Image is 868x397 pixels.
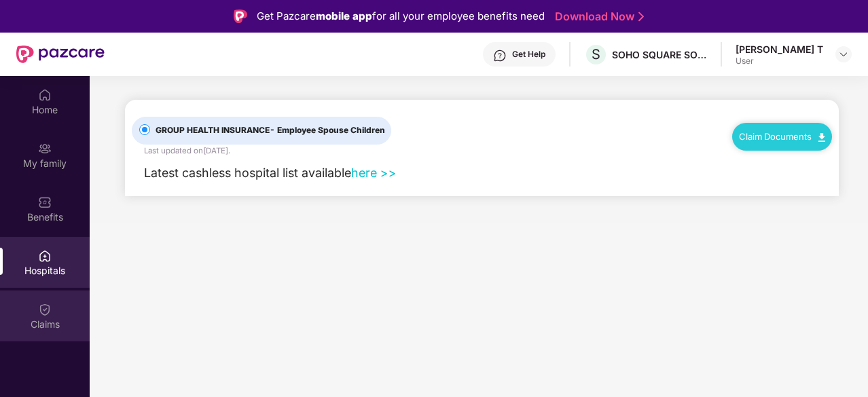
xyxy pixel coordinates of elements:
[612,48,707,61] div: SOHO SQUARE SOLUTIONS INDIA PRIVATE LIMITED
[270,125,385,135] span: - Employee Spouse Children
[592,46,600,62] span: S
[316,10,372,22] strong: mobile app
[38,303,52,316] img: svg+xml;base64,PHN2ZyBpZD0iQ2xhaW0iIHhtbG5zPSJodHRwOi8vd3d3LnczLm9yZy8yMDAwL3N2ZyIgd2lkdGg9IjIwIi...
[736,43,823,56] div: [PERSON_NAME] T
[838,49,849,60] img: svg+xml;base64,PHN2ZyBpZD0iRHJvcGRvd24tMzJ4MzIiIHhtbG5zPSJodHRwOi8vd3d3LnczLm9yZy8yMDAwL3N2ZyIgd2...
[257,8,545,24] div: Get Pazcare for all your employee benefits need
[818,133,825,142] img: svg+xml;base64,PHN2ZyB4bWxucz0iaHR0cDovL3d3dy53My5vcmcvMjAwMC9zdmciIHdpZHRoPSIxMC40IiBoZWlnaHQ9Ij...
[555,10,640,24] a: Download Now
[493,49,507,62] img: svg+xml;base64,PHN2ZyBpZD0iSGVscC0zMngzMiIgeG1sbnM9Imh0dHA6Ly93d3cudzMub3JnLzIwMDAvc3ZnIiB3aWR0aD...
[38,88,52,102] img: svg+xml;base64,PHN2ZyBpZD0iSG9tZSIgeG1sbnM9Imh0dHA6Ly93d3cudzMub3JnLzIwMDAvc3ZnIiB3aWR0aD0iMjAiIG...
[150,124,391,137] span: GROUP HEALTH INSURANCE
[38,142,52,155] img: svg+xml;base64,PHN2ZyB3aWR0aD0iMjAiIGhlaWdodD0iMjAiIHZpZXdCb3g9IjAgMCAyMCAyMCIgZmlsbD0ibm9uZSIgeG...
[351,166,397,180] a: here >>
[638,10,644,24] img: Stroke
[16,45,105,63] img: New Pazcare Logo
[512,49,545,60] div: Get Help
[739,131,825,142] a: Claim Documents
[144,166,351,180] span: Latest cashless hospital list available
[736,56,823,67] div: User
[234,10,247,23] img: Logo
[38,195,52,209] img: svg+xml;base64,PHN2ZyBpZD0iQmVuZWZpdHMiIHhtbG5zPSJodHRwOi8vd3d3LnczLm9yZy8yMDAwL3N2ZyIgd2lkdGg9Ij...
[144,145,230,157] div: Last updated on [DATE] .
[38,249,52,263] img: svg+xml;base64,PHN2ZyBpZD0iSG9zcGl0YWxzIiB4bWxucz0iaHR0cDovL3d3dy53My5vcmcvMjAwMC9zdmciIHdpZHRoPS...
